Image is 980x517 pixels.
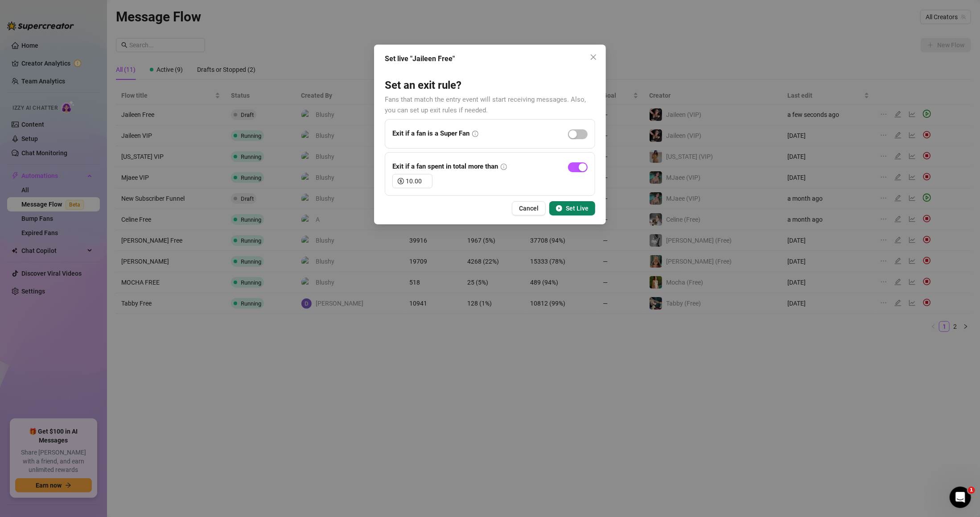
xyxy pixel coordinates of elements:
[385,95,586,114] span: Fans that match the entry event will start receiving messages. Also, you can set up exit rules if...
[392,129,469,137] strong: Exit if a fan is a Super Fan
[392,162,498,170] strong: Exit if a fan spent in total more than
[472,131,478,137] span: info-circle
[556,205,562,211] span: play-circle
[519,205,539,212] span: Cancel
[501,164,507,170] span: info-circle
[586,50,601,64] button: Close
[385,54,595,64] div: Set live "Jaileen Free"
[586,54,601,61] span: Close
[950,487,971,508] iframe: Intercom live chat
[968,487,975,494] span: 1
[512,201,546,215] button: Cancel
[590,54,597,61] span: close
[385,79,595,93] h3: Set an exit rule?
[549,201,595,215] button: Set Live
[566,205,589,212] span: Set Live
